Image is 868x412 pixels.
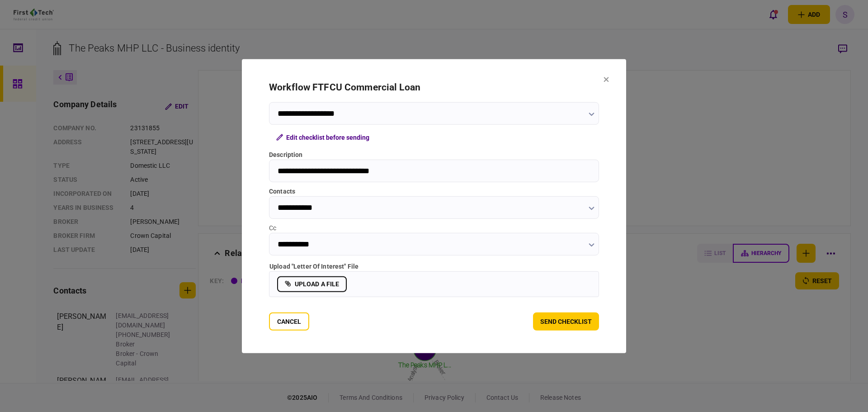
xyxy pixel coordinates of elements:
[269,186,599,196] label: contacts
[269,150,599,159] label: Description
[269,313,309,331] button: Cancel
[269,81,599,93] h2: workflow FTFCU Commercial Loan
[269,102,599,124] input: checklist name
[269,129,377,145] button: Edit checklist before sending
[269,223,599,232] div: Cc
[533,313,599,331] button: send checklist
[269,261,359,271] div: upload "Letter of Interest" file
[269,159,599,182] input: Description
[277,276,347,292] label: upload a file
[269,196,599,218] input: contacts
